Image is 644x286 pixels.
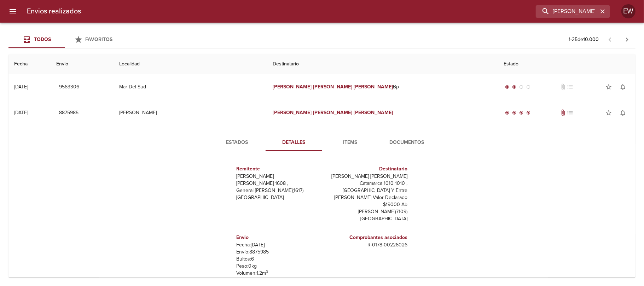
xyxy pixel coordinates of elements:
[536,5,598,18] input: buscar
[51,54,114,74] th: Envio
[602,106,616,120] button: Agregar a favoritos
[619,109,626,116] span: notifications_none
[237,249,319,256] p: Envío: 8875985
[325,180,408,208] p: Catamarca 1010 1010 , [GEOGRAPHIC_DATA] Y Entre [PERSON_NAME] Valor Declarado $19000 Ab
[354,110,393,116] em: [PERSON_NAME]
[616,80,630,94] button: Activar notificaciones
[114,54,267,74] th: Localidad
[56,106,81,119] button: 8875985
[519,111,523,115] span: radio_button_checked
[56,81,82,94] button: 9563306
[505,85,509,89] span: radio_button_checked
[209,134,435,151] div: Tabs detalle de guia
[267,74,498,100] td: Bp
[619,83,626,91] span: notifications_none
[512,111,516,115] span: radio_button_checked
[237,263,319,270] p: Peso: 0 kg
[326,138,375,147] span: Items
[237,187,319,194] p: General [PERSON_NAME] ( 1617 )
[59,83,79,92] span: 9563306
[526,111,530,115] span: radio_button_checked
[616,106,630,120] button: Activar notificaciones
[621,4,636,18] div: Abrir información de usuario
[354,84,393,90] em: [PERSON_NAME]
[8,54,51,74] th: Fecha
[237,270,319,277] p: Volumen: 1.2 m
[559,109,567,116] span: Tiene documentos adjuntos
[505,111,509,115] span: radio_button_checked
[519,85,523,89] span: radio_button_unchecked
[602,36,619,43] span: Pagina anterior
[526,85,530,89] span: radio_button_unchecked
[34,36,51,42] span: Todos
[86,36,113,42] span: Favoritos
[14,84,28,90] div: [DATE]
[27,6,81,17] h6: Envios realizados
[237,165,319,173] h6: Remitente
[313,84,353,90] em: [PERSON_NAME]
[605,109,612,116] span: star_border
[213,138,261,147] span: Estados
[267,54,498,74] th: Destinatario
[559,83,567,91] span: No tiene documentos adjuntos
[237,241,319,249] p: Fecha: [DATE]
[8,31,122,48] div: Tabs Envios
[602,80,616,94] button: Agregar a favoritos
[325,165,408,173] h6: Destinatario
[237,234,319,241] h6: Envio
[4,3,21,20] button: menu
[605,83,612,91] span: star_border
[619,31,636,48] span: Pagina siguiente
[273,110,312,116] em: [PERSON_NAME]
[266,269,268,274] sup: 3
[512,85,516,89] span: radio_button_checked
[325,173,408,180] p: [PERSON_NAME] [PERSON_NAME]
[498,54,636,74] th: Estado
[114,74,267,100] td: Mar Del Sud
[313,110,353,116] em: [PERSON_NAME]
[567,83,574,91] span: No tiene pedido asociado
[325,208,408,215] p: [PERSON_NAME] ( 7109 )
[237,277,319,284] p: Valor Declarado: $ 3000
[325,241,408,249] p: R - 0178 - 00226026
[504,83,532,91] div: Despachado
[383,138,431,147] span: Documentos
[14,110,28,116] div: [DATE]
[237,180,319,187] p: [PERSON_NAME] 1608 ,
[270,138,318,147] span: Detalles
[621,4,636,18] div: EW
[325,234,408,241] h6: Comprobantes asociados
[237,194,319,201] p: [GEOGRAPHIC_DATA]
[569,36,599,43] p: 1 - 25 de 10.000
[237,173,319,180] p: [PERSON_NAME]
[325,215,408,222] p: [GEOGRAPHIC_DATA]
[59,109,79,117] span: 8875985
[504,109,532,116] div: Entregado
[567,109,574,116] span: No tiene pedido asociado
[237,256,319,263] p: Bultos: 6
[114,100,267,126] td: [PERSON_NAME]
[273,84,312,90] em: [PERSON_NAME]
